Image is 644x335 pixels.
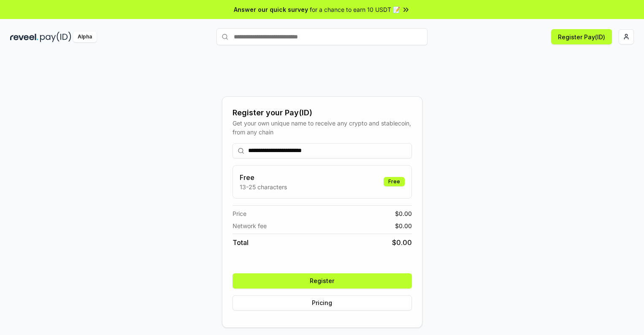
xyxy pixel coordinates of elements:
[233,237,249,248] span: Total
[233,295,412,310] button: Pricing
[392,237,412,248] span: $ 0.00
[395,221,412,230] span: $ 0.00
[234,5,308,14] span: Answer our quick survey
[233,209,246,218] span: Price
[551,29,612,44] button: Register Pay(ID)
[240,172,287,182] h3: Free
[240,182,287,191] p: 13-25 characters
[310,5,400,14] span: for a chance to earn 10 USDT 📝
[73,32,97,42] div: Alpha
[395,209,412,218] span: $ 0.00
[233,221,267,230] span: Network fee
[40,32,71,42] img: pay_id
[10,32,38,42] img: reveel_dark
[233,119,412,136] div: Get your own unique name to receive any crypto and stablecoin, from any chain
[233,107,412,119] div: Register your Pay(ID)
[233,273,412,289] button: Register
[384,177,405,186] div: Free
